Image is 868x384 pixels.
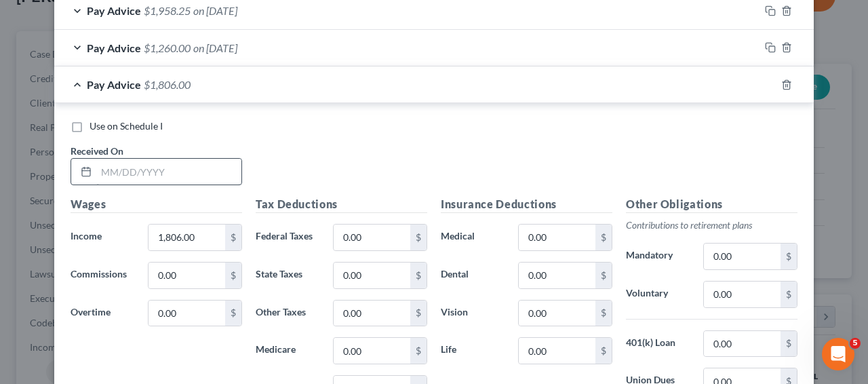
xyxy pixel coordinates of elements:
p: Contributions to retirement plans [626,218,797,232]
input: 0.00 [519,263,595,288]
input: 0.00 [519,225,595,250]
span: $1,806.00 [144,78,191,91]
label: Commissions [64,262,141,289]
input: MM/DD/YYYY [96,159,241,185]
input: 0.00 [334,338,410,364]
span: Pay Advice [87,4,141,17]
label: Dental [434,262,511,289]
div: $ [410,263,427,288]
span: $1,958.25 [144,4,191,17]
label: Voluntary [619,281,696,308]
label: 401(k) Loan [619,330,696,358]
span: Use on Schedule I [90,120,163,132]
span: Pay Advice [87,41,141,54]
span: 5 [850,338,861,349]
div: $ [225,263,241,288]
h5: Wages [71,196,242,213]
span: Received On [71,145,123,157]
input: 0.00 [704,244,781,269]
input: 0.00 [704,331,781,357]
h5: Other Obligations [626,196,797,213]
span: $1,260.00 [144,41,191,54]
iframe: Intercom live chat [822,338,854,370]
div: $ [781,282,797,307]
label: Overtime [64,300,141,327]
div: $ [595,301,612,326]
div: $ [595,263,612,288]
input: 0.00 [519,338,595,364]
label: Vision [434,300,511,327]
div: $ [781,331,797,357]
label: Medicare [249,337,326,364]
label: Other Taxes [249,300,326,327]
div: $ [595,225,612,250]
input: 0.00 [334,225,410,250]
h5: Insurance Deductions [441,196,612,213]
span: Pay Advice [87,78,141,91]
label: Mandatory [619,243,696,270]
div: $ [595,338,612,364]
span: on [DATE] [193,41,237,54]
label: Federal Taxes [249,224,326,251]
input: 0.00 [334,301,410,326]
input: 0.00 [704,282,781,307]
h5: Tax Deductions [256,196,427,213]
label: State Taxes [249,262,326,289]
input: 0.00 [149,301,225,326]
div: $ [410,301,427,326]
div: $ [225,225,241,250]
input: 0.00 [519,301,595,326]
div: $ [410,338,427,364]
div: $ [225,301,241,326]
input: 0.00 [334,263,410,288]
span: on [DATE] [193,4,237,17]
div: $ [781,244,797,269]
input: 0.00 [149,225,225,250]
label: Life [434,337,511,364]
div: $ [410,225,427,250]
label: Medical [434,224,511,251]
span: Income [71,230,102,242]
input: 0.00 [149,263,225,288]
